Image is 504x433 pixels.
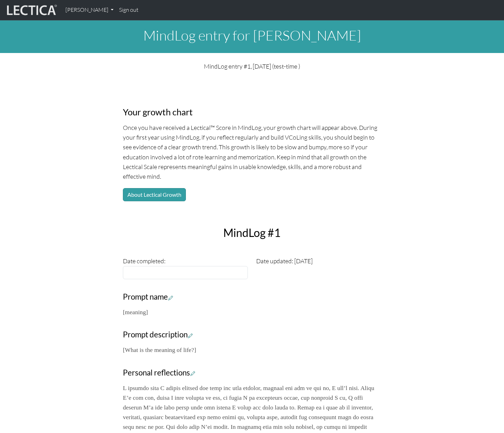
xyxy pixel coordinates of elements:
[123,345,381,355] p: [What is the meaning of life?]
[123,307,381,317] p: [meaning]
[5,3,57,17] img: lecticalive
[63,3,116,17] a: [PERSON_NAME]
[123,123,381,181] p: Once you have received a Lectical™ Score in MindLog, your growth chart will appear above. During ...
[123,256,165,266] label: Date completed:
[123,188,186,201] button: About Lectical Growth
[252,256,385,279] div: Date updated: [DATE]
[116,3,141,17] a: Sign out
[123,292,381,302] h3: Prompt name
[123,330,381,339] h3: Prompt description
[123,368,381,378] h3: Personal reflections
[123,61,381,71] p: MindLog entry #1, [DATE] (test-time )
[119,226,385,239] h2: MindLog #1
[123,107,381,117] h3: Your growth chart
